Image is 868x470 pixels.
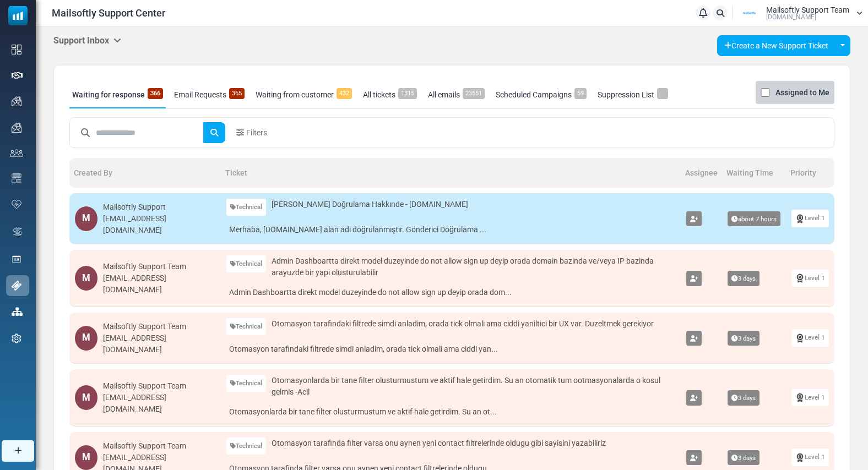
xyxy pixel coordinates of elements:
div: Mailsoftly Support Team [103,440,215,452]
span: 366 [148,88,163,99]
a: Otomasyonlarda bir tane filter olusturmustum ve aktif hale getirdim. Su an ot... [226,403,675,420]
span: Otomasyonlarda bir tane filter olusturmustum ve aktif hale getirdim. Su an otomatik tum ootmasyon... [272,375,675,398]
a: Level 1 [791,449,829,466]
span: 23551 [463,88,485,99]
a: Email Requests365 [171,81,247,108]
img: mailsoftly_icon_blue_white.svg [8,6,28,25]
div: M [75,326,97,351]
img: landing_pages.svg [12,254,21,264]
a: Otomasyon tarafindaki filtrede simdi anladim, orada tick olmali ama ciddi yan... [226,341,675,358]
a: Level 1 [791,329,829,346]
span: 3 days [728,331,759,346]
img: User Logo [736,5,763,21]
th: Waiting Time [722,158,786,188]
img: settings-icon.svg [12,334,21,343]
a: Level 1 [791,210,829,227]
div: M [75,206,97,231]
a: Admin Dashboartta direkt model duzeyinde do not allow sign up deyip orada dom... [226,284,675,301]
a: Technical [226,438,266,455]
th: Priority [786,158,834,188]
div: [EMAIL_ADDRESS][DOMAIN_NAME] [103,213,215,236]
span: Mailsoftly Support Center [52,6,165,20]
span: Filters [246,127,267,139]
a: Technical [226,199,266,216]
span: Mailsoftly Support Team [766,6,849,14]
span: 1315 [398,88,417,99]
span: 3 days [728,390,759,406]
div: M [75,266,97,291]
span: about 7 hours [728,211,780,227]
div: [EMAIL_ADDRESS][DOMAIN_NAME] [103,272,215,296]
span: 365 [229,88,245,99]
label: Assigned to Me [775,86,829,99]
th: Created By [69,158,221,188]
div: Mailsoftly Support Team [103,261,215,272]
div: [EMAIL_ADDRESS][DOMAIN_NAME] [103,332,215,356]
span: Otomasyon tarafinda filter varsa onu aynen yeni contact filtrelerinde oldugu gibi sayisini yazabi... [272,438,606,449]
div: [EMAIL_ADDRESS][DOMAIN_NAME] [103,392,215,415]
a: Technical [226,375,266,392]
img: contacts-icon.svg [10,149,23,157]
a: All emails23551 [425,81,487,108]
img: campaigns-icon.png [12,123,21,133]
div: M [75,445,97,470]
div: M [75,385,97,410]
a: Technical [226,255,266,272]
span: Otomasyon tarafindaki filtrede simdi anladim, orada tick olmali ama ciddi yaniltici bir UX var. D... [272,318,654,330]
a: Technical [226,318,266,335]
span: Admin Dashboartta direkt model duzeyinde do not allow sign up deyip orada domain bazinda ve/veya ... [272,255,675,278]
a: Level 1 [791,389,829,406]
th: Ticket [221,158,681,188]
img: email-templates-icon.svg [12,173,21,183]
a: Create a New Support Ticket [717,35,836,56]
h5: Support Inbox [53,35,121,46]
a: All tickets1315 [360,81,420,108]
img: dashboard-icon.svg [12,45,21,54]
span: [DOMAIN_NAME] [766,14,816,20]
a: User Logo Mailsoftly Support Team [DOMAIN_NAME] [736,5,862,21]
div: Mailsoftly Support Team [103,380,215,392]
span: [PERSON_NAME] Doğrulama Hakkınde - [DOMAIN_NAME] [272,199,468,210]
span: 3 days [728,271,759,286]
a: Waiting for response366 [69,81,166,108]
div: Mailsoftly Support [103,201,215,213]
a: Waiting from customer432 [253,81,355,108]
div: Mailsoftly Support Team [103,321,215,332]
th: Assignee [681,158,722,188]
img: support-icon-active.svg [12,281,21,291]
img: campaigns-icon.png [12,96,21,106]
img: workflow.svg [12,226,24,238]
a: Merhaba, [DOMAIN_NAME] alan adı doğrulanmıştır. Gönderici Doğrulama ... [226,221,675,238]
a: Level 1 [791,270,829,287]
span: 3 days [728,450,759,466]
a: Scheduled Campaigns59 [493,81,589,108]
a: Suppression List [595,81,671,108]
span: 432 [337,88,352,99]
span: 59 [574,88,587,99]
img: domain-health-icon.svg [12,200,21,209]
